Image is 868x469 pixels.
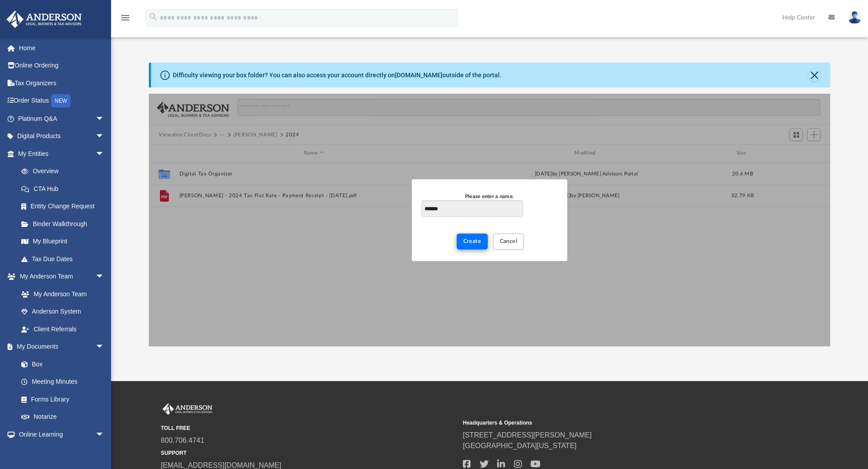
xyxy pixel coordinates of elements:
a: CTA Hub [12,180,118,198]
button: Create [457,234,488,249]
button: Close [808,69,821,81]
div: Please enter a name. [422,193,557,201]
i: menu [120,12,131,23]
a: Tax Due Dates [12,250,118,268]
a: Home [6,39,118,57]
a: Tax Organizers [6,74,118,92]
a: My Blueprint [12,233,113,250]
span: Cancel [500,238,518,244]
img: Anderson Advisors Platinum Portal [161,403,214,415]
a: [EMAIL_ADDRESS][DOMAIN_NAME] [161,461,281,469]
a: Binder Walkthrough [12,215,118,233]
input: Please enter a name. [422,200,523,217]
span: Create [463,238,482,244]
a: Entity Change Request [12,198,118,215]
img: User Pic [848,11,861,24]
a: My Anderson Team [12,285,109,303]
div: New Folder [412,179,567,261]
a: Order StatusNEW [6,92,118,110]
span: arrow_drop_down [96,110,113,128]
a: [GEOGRAPHIC_DATA][US_STATE] [463,442,577,449]
a: Online Ordering [6,57,118,75]
a: Meeting Minutes [12,373,113,391]
a: Forms Library [12,390,109,408]
small: TOLL FREE [161,424,457,432]
i: search [148,12,158,22]
span: arrow_drop_down [96,145,113,163]
span: arrow_drop_down [96,338,113,356]
a: Anderson System [12,303,113,321]
small: SUPPORT [161,449,457,457]
a: Notarize [12,408,113,426]
a: menu [120,17,131,23]
a: Box [12,355,109,373]
span: arrow_drop_down [96,425,113,444]
a: My Anderson Teamarrow_drop_down [6,268,113,286]
div: Difficulty viewing your box folder? You can also access your account directly on outside of the p... [173,71,502,80]
div: NEW [51,94,71,107]
a: Online Learningarrow_drop_down [6,425,113,443]
a: Platinum Q&Aarrow_drop_down [6,110,118,127]
a: Overview [12,163,118,180]
small: Headquarters & Operations [463,419,759,427]
a: [STREET_ADDRESS][PERSON_NAME] [463,431,592,439]
img: Anderson Advisors Platinum Portal [4,11,84,28]
a: Digital Productsarrow_drop_down [6,127,118,145]
a: Client Referrals [12,320,113,338]
a: [DOMAIN_NAME] [395,72,442,79]
button: Cancel [493,234,524,249]
a: My Documentsarrow_drop_down [6,338,113,356]
span: arrow_drop_down [96,127,113,146]
a: 800.706.4741 [161,437,204,444]
a: My Entitiesarrow_drop_down [6,145,118,163]
span: arrow_drop_down [96,268,113,286]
